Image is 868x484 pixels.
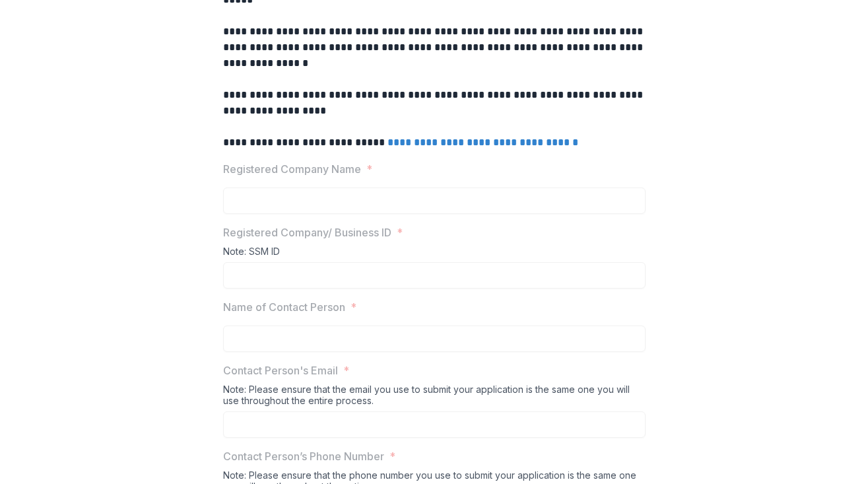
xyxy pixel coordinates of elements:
p: Name of Contact Person [223,299,345,315]
p: Contact Person's Email [223,363,338,378]
p: Registered Company/ Business ID [223,225,391,240]
div: Note: Please ensure that the email you use to submit your application is the same one you will us... [223,384,646,411]
p: Registered Company Name [223,161,361,177]
div: Note: SSM ID [223,246,646,262]
p: Contact Person’s Phone Number [223,448,384,464]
